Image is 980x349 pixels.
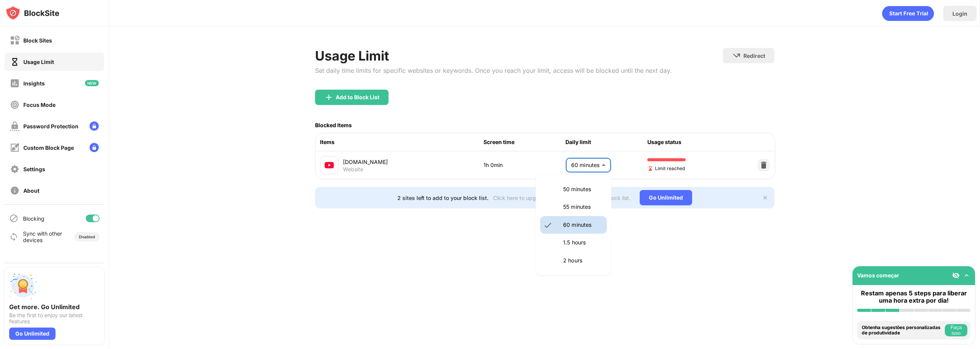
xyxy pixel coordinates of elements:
p: 50 minutes [563,185,602,193]
p: 2.5 hours [563,274,602,282]
p: 55 minutes [563,203,602,211]
p: 1.5 hours [563,238,602,247]
p: 60 minutes [563,221,602,229]
p: 2 hours [563,256,602,265]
